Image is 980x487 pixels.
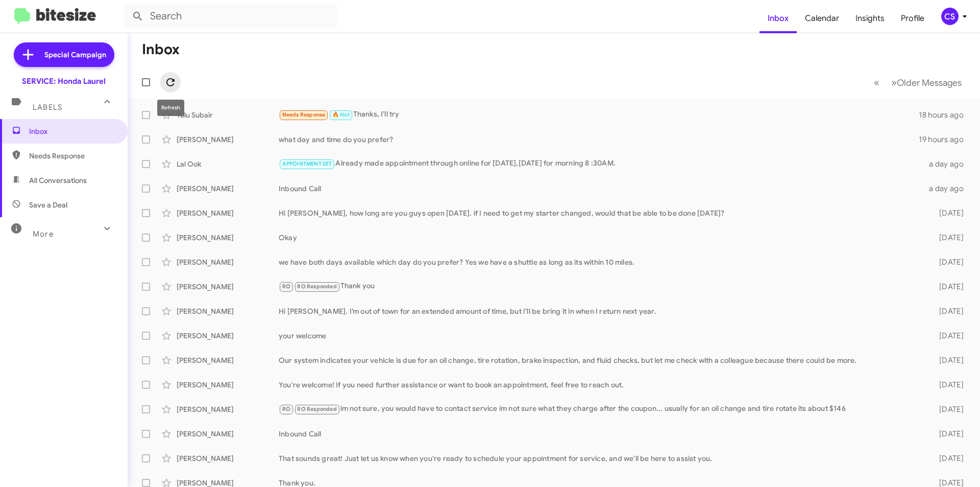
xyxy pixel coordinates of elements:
div: Thank you [279,281,923,292]
span: Special Campaign [44,50,106,60]
div: what day and time do you prefer? [279,134,919,145]
div: [DATE] [923,331,972,341]
button: Next [885,72,968,93]
input: Search [124,4,338,29]
div: Inbound Call [279,429,923,439]
div: Hi [PERSON_NAME], how long are you guys open [DATE]. if I need to get my starter changed, would t... [279,208,923,218]
div: Inbound Call [279,183,923,194]
div: CS [941,8,959,25]
div: SERVICE: Honda Laurel [22,76,106,86]
div: 18 hours ago [919,110,972,120]
div: Tolu Subair [177,110,279,120]
div: That sounds great! Just let us know when you're ready to schedule your appointment for service, a... [279,453,923,463]
h1: Inbox [142,41,180,58]
div: [PERSON_NAME] [177,208,279,218]
div: [DATE] [923,306,972,316]
a: Special Campaign [14,42,114,67]
div: [DATE] [923,380,972,390]
span: RO [282,406,290,412]
button: CS [933,8,969,25]
span: RO Responded [297,283,336,290]
span: Labels [33,103,62,112]
div: [PERSON_NAME] [177,429,279,439]
div: [PERSON_NAME] [177,355,279,365]
div: [PERSON_NAME] [177,134,279,145]
div: Lal Ook [177,159,279,169]
div: 19 hours ago [919,134,972,145]
div: Thanks, I’ll try [279,109,919,121]
div: Already made appointment through online for [DATE],[DATE] for morning 8 :30AM. [279,158,923,170]
span: RO [282,283,290,290]
div: [DATE] [923,257,972,267]
span: APPOINTMENT SET [282,160,332,167]
a: Profile [893,4,933,33]
a: Calendar [797,4,847,33]
a: Insights [847,4,893,33]
div: [PERSON_NAME] [177,404,279,414]
div: [DATE] [923,208,972,218]
div: [PERSON_NAME] [177,257,279,267]
div: Okay [279,233,923,243]
div: we have both days available which day do you prefer? Yes we have a shuttle as long as its within ... [279,257,923,267]
nav: Page navigation example [868,72,968,93]
span: RO Responded [297,406,336,412]
span: Older Messages [897,77,962,88]
div: [DATE] [923,429,972,439]
span: » [891,76,897,89]
span: Needs Response [282,111,326,118]
div: [DATE] [923,453,972,463]
div: a day ago [923,159,972,169]
div: Hi [PERSON_NAME]. I’m out of town for an extended amount of time, but I’ll be bring it in when I ... [279,306,923,316]
span: Inbox [29,126,116,136]
div: [PERSON_NAME] [177,282,279,292]
div: [DATE] [923,233,972,243]
div: [DATE] [923,282,972,292]
div: Refresh [157,100,184,116]
div: [PERSON_NAME] [177,380,279,390]
a: Inbox [759,4,797,33]
div: your welcome [279,331,923,341]
div: [PERSON_NAME] [177,233,279,243]
div: [PERSON_NAME] [177,453,279,463]
span: 🔥 Hot [332,111,350,118]
span: All Conversations [29,175,87,185]
div: a day ago [923,183,972,194]
span: Needs Response [29,151,116,161]
span: « [874,76,879,89]
div: Our system indicates your vehicle is due for an oil change, tire rotation, brake inspection, and ... [279,355,923,365]
span: More [33,229,54,239]
div: [DATE] [923,355,972,365]
button: Previous [868,72,886,93]
div: im not sure, you would have to contact service im not sure what they charge after the coupon... u... [279,403,923,415]
div: [PERSON_NAME] [177,306,279,316]
div: You're welcome! If you need further assistance or want to book an appointment, feel free to reach... [279,380,923,390]
div: [PERSON_NAME] [177,331,279,341]
div: [DATE] [923,404,972,414]
span: Save a Deal [29,200,67,210]
div: [PERSON_NAME] [177,183,279,194]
